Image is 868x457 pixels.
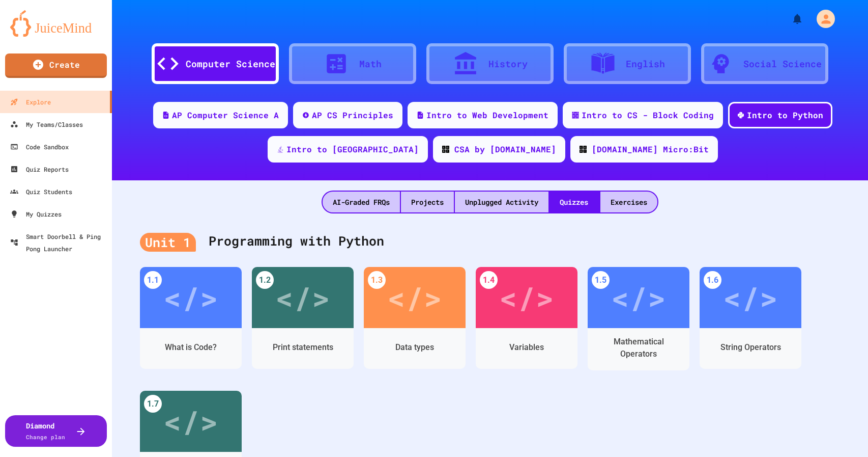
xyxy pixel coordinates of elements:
[747,109,823,121] div: Intro to Python
[720,341,781,354] div: String Operators
[395,341,434,354] div: Data types
[26,420,65,442] div: Diamond
[488,57,528,71] div: History
[10,96,51,108] div: Explore
[140,221,840,262] div: Programming with Python
[140,233,196,252] div: Unit 1
[626,57,665,71] div: English
[323,192,400,212] div: AI-Graded FRQs
[286,143,419,155] div: Intro to [GEOGRAPHIC_DATA]
[165,341,217,354] div: What is Code?
[426,109,548,121] div: Intro to Web Development
[275,275,330,320] div: </>
[611,275,666,320] div: </>
[359,57,382,71] div: Math
[5,415,107,447] button: DiamondChange plan
[592,271,610,289] div: 1.5
[163,275,218,320] div: </>
[273,341,333,354] div: Print statements
[600,192,657,212] div: Exercises
[580,146,587,153] img: CODE_logo_RGB.png
[442,146,449,153] img: CODE_logo_RGB.png
[743,57,822,71] div: Social Science
[10,141,69,153] div: Code Sandbox
[592,143,709,155] div: [DOMAIN_NAME] Micro:Bit
[723,275,778,320] div: </>
[480,271,498,289] div: 1.4
[509,341,544,354] div: Variables
[26,433,65,441] span: Change plan
[454,143,556,155] div: CSA by [DOMAIN_NAME]
[401,192,454,212] div: Projects
[256,271,274,289] div: 1.2
[549,192,598,212] div: Quizzes
[172,109,279,121] div: AP Computer Science A
[5,53,107,78] a: Create
[825,416,858,447] iframe: chat widget
[455,192,548,212] div: Unplugged Activity
[312,109,393,121] div: AP CS Principles
[806,7,837,31] div: My Account
[772,10,806,28] div: My Notifications
[595,336,682,360] div: Mathematical Operators
[582,109,714,121] div: Intro to CS - Block Coding
[10,118,83,130] div: My Teams/Classes
[368,271,386,289] div: 1.3
[144,271,162,289] div: 1.1
[704,271,721,289] div: 1.6
[499,275,554,320] div: </>
[10,163,69,175] div: Quiz Reports
[144,395,162,413] div: 1.7
[163,398,218,444] div: </>
[10,208,62,220] div: My Quizzes
[10,185,72,198] div: Quiz Students
[784,372,858,415] iframe: chat widget
[186,57,275,71] div: Computer Science
[387,275,442,320] div: </>
[10,230,108,255] div: Smart Doorbell & Ping Pong Launcher
[10,10,102,37] img: logo-orange.svg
